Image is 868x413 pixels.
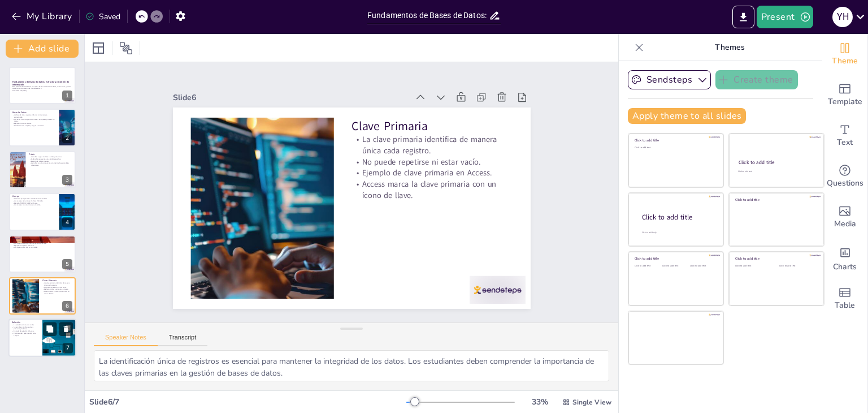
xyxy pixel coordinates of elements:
span: Questions [827,177,863,190]
div: 5 [62,259,72,269]
div: 1 [9,67,76,104]
div: Click to add text [779,265,815,268]
div: 33 % [526,397,553,407]
div: Add text boxes [822,115,867,156]
p: Campo [12,195,56,198]
div: 2 [9,109,76,146]
p: Clave Primaria [42,279,72,282]
div: Add ready made slides [822,75,867,115]
button: Present [757,6,813,28]
div: 2 [62,133,72,143]
p: Los campos tienen tipos de datos definidos. [12,200,56,203]
button: Add slide [6,40,79,58]
button: Apply theme to all slides [628,108,746,124]
p: Se establece mediante claves primarias y foráneas. [12,326,39,330]
div: Click to add text [738,170,813,173]
p: Ejemplo [PERSON_NAME] en Access. [12,202,56,204]
div: 5 [9,235,76,273]
p: La clave primaria identifica de manera única cada registro. [351,134,513,156]
button: Export to PowerPoint [732,6,754,28]
p: Relación [12,321,39,324]
span: Table [835,299,855,312]
div: Get real-time input from your audience [822,156,867,197]
button: My Library [8,7,77,25]
button: Sendsteps [628,70,711,89]
p: La relación conecta dos tablas. [12,324,39,326]
p: Cada campo representa un atributo de la entidad. [12,198,56,200]
p: Ejemplo de clave primaria en Access. [351,167,513,179]
p: Las tablas organizan datos en filas y columnas. [29,156,72,158]
div: 6 [62,301,72,311]
span: Position [119,41,133,55]
textarea: La identificación única de registros es esencial para mantener la integridad de los datos. Los es... [94,350,609,381]
span: Single View [572,398,611,407]
div: Layout [89,39,107,57]
div: Click to add title [735,256,816,261]
p: Los registros son filas en una tabla. [12,246,72,248]
div: Click to add title [635,256,715,261]
button: Create theme [715,70,798,89]
div: Add images, graphics, shapes or video [822,197,867,238]
p: Access marca la clave primaria con un ícono de llave. [351,179,513,201]
button: Duplicate Slide [43,322,57,336]
p: Clave Primaria [351,118,513,135]
div: 3 [9,151,76,188]
div: Change the overall theme [822,34,867,75]
p: Esta presentación aborda los conceptos básicos de bases de datos, su estructura, y cómo gestionar... [12,85,72,89]
div: Click to add text [635,147,715,149]
p: Base de Datos [12,111,56,114]
p: Las tablas son el componente principal de bases de datos relacionales. [29,162,72,166]
p: Cada tabla representa una entidad específica. [29,158,72,160]
p: Ejemplo de relación en Access. [12,330,39,333]
div: Click to add title [739,159,814,166]
p: Ejemplo de uso en Access. [12,122,56,124]
p: Ejemplo de tabla en Access. [29,160,72,162]
div: Saved [85,11,120,22]
div: Add a table [822,278,867,319]
span: Theme [832,55,858,67]
div: 1 [62,91,72,101]
div: Slide 6 [173,92,409,103]
div: 4 [62,217,72,227]
span: Media [834,218,856,230]
button: Speaker Notes [94,334,158,346]
div: Slide 6 / 7 [89,397,406,407]
p: Access marca la clave primaria con un ícono de llave. [42,290,72,294]
span: Text [837,136,853,149]
p: Los campos son columnas en una tabla. [12,204,56,206]
div: 4 [9,193,76,230]
p: Facilita el acceso rápido y seguro a los datos. [12,124,56,126]
p: Ejemplo de registro en Access. [12,244,72,247]
div: 6 [9,277,76,315]
p: No puede repetirse ni estar vacío. [42,286,72,289]
div: Click to add title [635,138,715,143]
div: Click to add text [662,265,688,268]
p: La base de datos organiza información de manera estructurada. [12,114,56,118]
div: Click to add title [642,212,714,222]
div: 7 [8,319,76,358]
button: Delete Slide [59,322,73,336]
button: Y H [832,6,853,28]
div: Y H [832,7,853,27]
div: Click to add text [735,265,771,268]
div: Click to add body [642,231,713,234]
div: 7 [63,343,73,354]
div: Click to add title [735,197,816,202]
p: Ejemplo de clave primaria en Access. [42,289,72,291]
p: No puede repetirse ni estar vacío. [351,156,513,167]
p: Generated with [URL] [12,90,72,92]
p: Registro [12,237,72,240]
div: Click to add text [690,265,715,268]
div: 3 [62,175,72,185]
p: Themes [648,34,811,61]
p: Tabla [29,153,72,156]
strong: Fundamentos de Bases de Datos: Estructura y Gestión de Información [12,80,69,87]
p: Cada registro representa una instancia única. [12,240,72,242]
div: Click to add text [635,265,660,268]
p: Las bases de datos permiten realizar búsquedas y análisis de datos. [12,118,56,122]
p: Permite saber quién realizó cada compra. [12,332,39,336]
span: Template [828,96,862,108]
button: Transcript [158,334,208,346]
span: Charts [833,261,857,273]
input: Insert title [367,7,489,24]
